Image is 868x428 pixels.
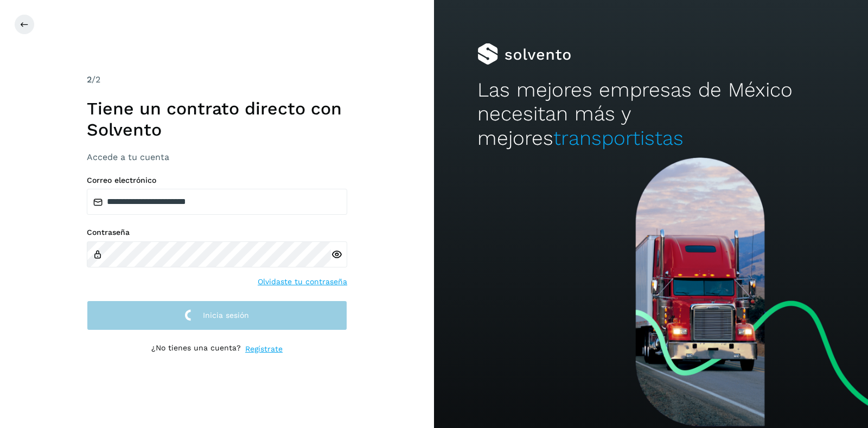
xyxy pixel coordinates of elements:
label: Correo electrónico [87,176,347,185]
h1: Tiene un contrato directo con Solvento [87,98,347,140]
span: transportistas [553,126,684,150]
span: Inicia sesión [203,311,249,319]
h2: Las mejores empresas de México necesitan más y mejores [477,78,825,150]
label: Contraseña [87,228,347,237]
span: 2 [87,74,92,85]
a: Olvidaste tu contraseña [258,276,347,288]
a: Regístrate [245,343,283,355]
h3: Accede a tu cuenta [87,152,347,162]
div: /2 [87,73,347,86]
button: Inicia sesión [87,301,347,330]
p: ¿No tienes una cuenta? [151,343,241,355]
